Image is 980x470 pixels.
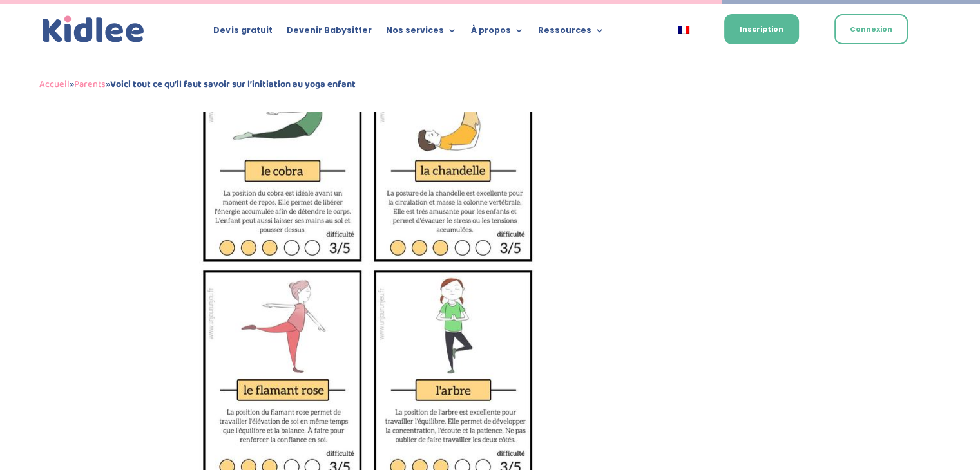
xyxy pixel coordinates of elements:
a: Inscription [724,14,799,44]
a: Nos services [385,26,456,40]
a: Devis gratuit [213,26,272,40]
a: Connexion [834,14,908,44]
a: Kidlee Logo [39,13,148,46]
a: Parents [74,77,106,92]
a: Ressources [537,26,604,40]
a: À propos [470,26,523,40]
a: Accueil [39,77,70,92]
strong: Voici tout ce qu’il faut savoir sur l’initiation au yoga enfant [110,77,356,92]
span: » » [39,77,356,92]
img: Français [678,26,689,34]
a: Devenir Babysitter [286,26,371,40]
img: logo_kidlee_bleu [39,13,148,46]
